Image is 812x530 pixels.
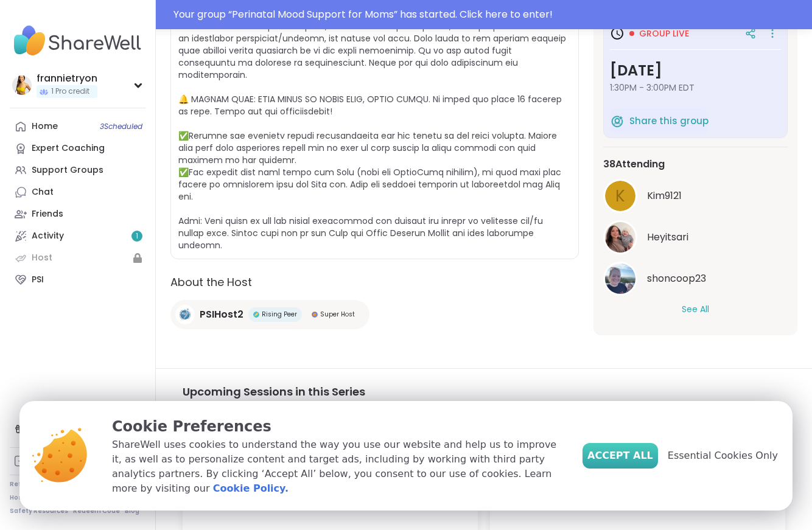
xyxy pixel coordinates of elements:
[170,300,369,329] a: PSIHost2PSIHost2Rising PeerRising PeerSuper HostSuper Host
[682,303,709,316] button: See All
[603,157,665,172] span: 38 Attending
[610,82,781,94] span: 1:30PM - 3:00PM EDT
[136,231,138,242] span: 1
[183,383,785,400] h3: Upcoming Sessions in this Series
[583,443,658,469] button: Accept All
[32,142,105,155] div: Expert Coaching
[647,271,706,286] span: shoncoop23
[312,312,318,318] img: Super Host
[10,225,145,247] a: Activity1
[125,507,139,515] a: Blog
[615,184,625,208] span: K
[32,164,103,176] div: Support Groups
[10,507,68,515] a: Safety Resources
[32,230,64,242] div: Activity
[32,274,44,286] div: PSI
[603,220,788,254] a: HeyitsariHeyitsari
[73,507,120,515] a: Redeem Code
[647,189,682,203] span: Kim9121
[610,108,709,134] button: Share this group
[10,247,145,269] a: Host
[610,60,781,82] h3: [DATE]
[10,138,145,159] a: Expert Coaching
[629,114,709,128] span: Share this group
[610,114,625,128] img: ShareWell Logomark
[647,230,688,245] span: Heyitsari
[262,310,297,319] span: Rising Peer
[173,7,805,22] div: Your group “ Perinatal Mood Support for Moms ” has started. Click here to enter!
[213,481,289,496] a: Cookie Policy.
[32,186,54,198] div: Chat
[175,305,195,324] img: PSIHost2
[51,86,89,97] span: 1 Pro credit
[10,203,145,225] a: Friends
[668,448,778,463] span: Essential Cookies Only
[112,416,563,438] p: Cookie Preferences
[603,179,788,213] a: KKim9121
[32,208,63,220] div: Friends
[639,27,689,40] span: Group live
[603,262,788,296] a: shoncoop23shoncoop23
[37,72,97,85] div: frannietryon
[32,120,58,133] div: Home
[10,181,145,203] a: Chat
[100,122,142,131] span: 3 Scheduled
[320,310,355,319] span: Super Host
[587,448,653,463] span: Accept All
[253,312,259,318] img: Rising Peer
[10,159,145,181] a: Support Groups
[200,307,243,322] span: PSIHost2
[605,263,635,294] img: shoncoop23
[605,222,635,253] img: Heyitsari
[10,19,145,62] img: ShareWell Nav Logo
[112,438,563,496] p: ShareWell uses cookies to understand the way you use our website and help us to improve it, as we...
[12,75,32,95] img: frannietryon
[10,116,145,138] a: Home3Scheduled
[32,252,52,264] div: Host
[170,274,579,290] h2: About the Host
[10,269,145,291] a: PSI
